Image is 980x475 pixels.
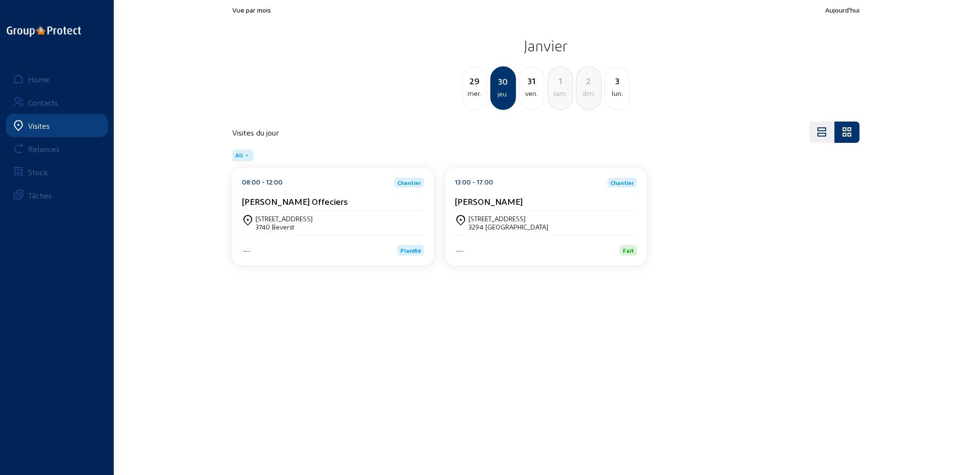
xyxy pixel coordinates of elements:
a: Home [6,67,108,91]
div: Visites [28,121,50,130]
span: Aujourd'hui [825,6,859,14]
div: 13:00 - 17:00 [455,178,493,187]
span: All [235,152,243,159]
div: dim. [576,88,601,99]
a: Relances [6,137,108,160]
div: Stock [28,168,48,177]
div: Home [28,75,49,84]
img: Aqua Protect [242,250,252,253]
div: 29 [462,74,487,88]
div: [STREET_ADDRESS] [256,215,313,223]
div: sam. [548,88,573,99]
div: 31 [519,74,544,88]
div: 3 [605,74,630,88]
div: Relances [28,144,60,153]
a: Tâches [6,184,108,207]
a: Stock [6,160,108,184]
a: Visites [6,114,108,137]
div: lun. [605,88,630,99]
h2: Janvier [232,33,859,58]
div: 3740 Beverst [256,223,313,231]
div: jeu. [491,88,515,100]
div: Tâches [28,191,52,200]
div: 30 [491,75,515,88]
div: mer. [462,88,487,99]
img: logo-oneline.png [7,26,81,37]
div: 08:00 - 12:00 [242,178,283,187]
span: Fait [623,247,634,254]
div: Contacts [28,98,58,107]
div: ven. [519,88,544,99]
a: Contacts [6,91,108,114]
span: Vue par mois [232,6,271,14]
div: 1 [548,74,573,88]
img: Aqua Protect [455,250,465,253]
span: Chantier [610,180,634,185]
div: 2 [576,74,601,88]
cam-card-title: [PERSON_NAME] [455,196,523,206]
div: [STREET_ADDRESS] [468,215,548,223]
h4: Visites du jour [232,128,279,137]
span: Planifié [400,247,421,254]
div: 3294 [GEOGRAPHIC_DATA] [468,223,548,231]
span: Chantier [397,180,421,185]
cam-card-title: [PERSON_NAME] Offeciers [242,196,347,206]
